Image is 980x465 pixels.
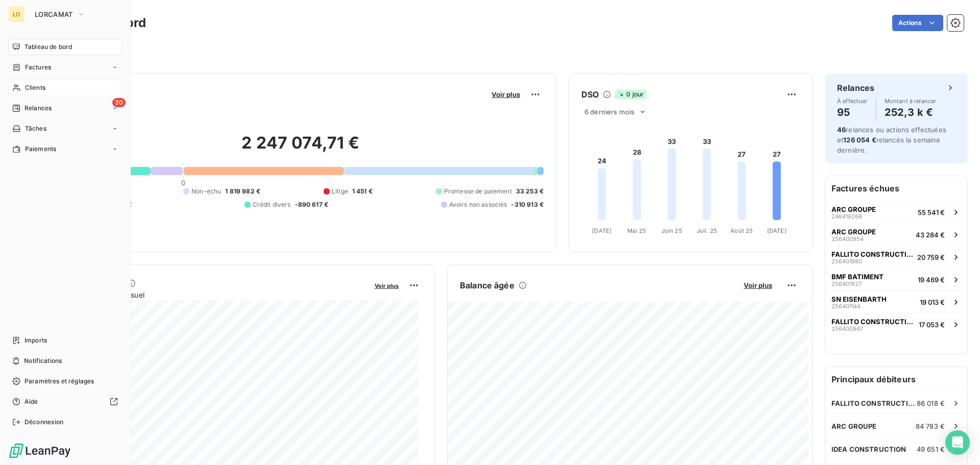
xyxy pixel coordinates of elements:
span: À effectuer [837,98,868,104]
span: Voir plus [492,90,520,99]
span: 86 018 € [917,399,945,407]
button: ARC GROUPE25640095443 284 € [825,223,967,246]
span: FALLITO CONSTRUCTIONS [831,317,915,326]
tspan: Juin 25 [661,227,682,234]
span: FALLITO CONSTRUCTIONS [831,250,913,258]
span: 30 [112,98,126,107]
span: 20 759 € [917,253,945,261]
span: ARC GROUPE [831,205,876,213]
span: Tâches [25,124,46,133]
button: ARC GROUPE24641926855 541 € [825,201,967,223]
h4: 252,3 k € [885,104,937,120]
div: Open Intercom Messenger [945,430,970,455]
span: 19 469 € [918,276,945,284]
span: 49 651 € [917,445,945,453]
span: 256401980 [831,258,862,264]
span: 19 013 € [920,298,945,306]
span: LORCAMAT [35,10,73,18]
span: BMF BATIMENT [831,273,884,281]
span: Montant à relancer [885,98,937,104]
button: SN EISENBARTH25640114419 013 € [825,290,967,313]
span: 126 054 € [843,136,876,144]
div: LO [8,6,24,22]
span: Déconnexion [24,418,64,427]
button: Actions [892,15,943,31]
span: relances ou actions effectuées et relancés la semaine dernière. [837,126,946,154]
span: Paramètres et réglages [24,377,94,386]
h2: 2 247 074,71 € [58,133,544,163]
span: 46 [837,126,846,134]
span: 246419268 [831,213,862,219]
span: 256401927 [831,281,862,287]
span: -310 913 € [511,200,544,209]
span: 17 053 € [919,321,945,329]
span: Relances [24,104,52,113]
h4: 95 [837,104,868,120]
span: Voir plus [375,282,399,289]
tspan: Juil. 25 [697,227,717,234]
span: -890 617 € [295,200,329,209]
span: Notifications [24,356,62,365]
span: 256400954 [831,236,864,242]
span: Tableau de bord [24,42,72,52]
span: Chiffre d'affaires mensuel [58,289,367,300]
span: 1 451 € [352,187,373,196]
button: Voir plus [372,281,402,290]
span: 0 [181,179,185,187]
h6: Balance âgée [460,279,514,291]
span: ARC GROUPE [831,228,876,236]
span: ARC GROUPE [831,422,877,430]
button: FALLITO CONSTRUCTIONS25640094717 053 € [825,313,967,335]
span: 33 253 € [516,187,544,196]
span: IDEA CONSTRUCTION [831,445,906,453]
span: Clients [25,83,45,92]
span: 0 jour [615,90,647,99]
span: Promesse de paiement [444,187,512,196]
button: FALLITO CONSTRUCTIONS25640198020 759 € [825,246,967,268]
span: Crédit divers [253,200,291,209]
span: 256401144 [831,303,861,309]
span: 43 284 € [916,231,945,239]
h6: Relances [837,82,874,94]
span: Paiements [25,144,56,154]
span: SN EISENBARTH [831,295,887,303]
button: Voir plus [488,90,523,99]
span: Non-échu [191,187,221,196]
span: Litige [332,187,348,196]
span: 6 derniers mois [584,108,634,116]
span: Aide [24,397,38,406]
img: Logo LeanPay [8,443,71,459]
span: Avoirs non associés [449,200,507,209]
tspan: Mai 25 [627,227,646,234]
h6: Principaux débiteurs [825,367,967,391]
span: 1 819 982 € [225,187,260,196]
button: Voir plus [741,281,775,290]
span: Factures [25,63,51,72]
h6: Factures échues [825,176,967,201]
tspan: Août 25 [730,227,753,234]
a: Aide [8,394,122,410]
span: 84 783 € [916,422,945,430]
tspan: [DATE] [592,227,611,234]
h6: DSO [581,88,599,101]
span: Voir plus [744,281,772,289]
tspan: [DATE] [767,227,787,234]
button: BMF BATIMENT25640192719 469 € [825,268,967,290]
span: FALLITO CONSTRUCTIONS [831,399,917,407]
span: 256400947 [831,326,863,332]
span: Imports [24,336,47,345]
span: 55 541 € [918,208,945,216]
